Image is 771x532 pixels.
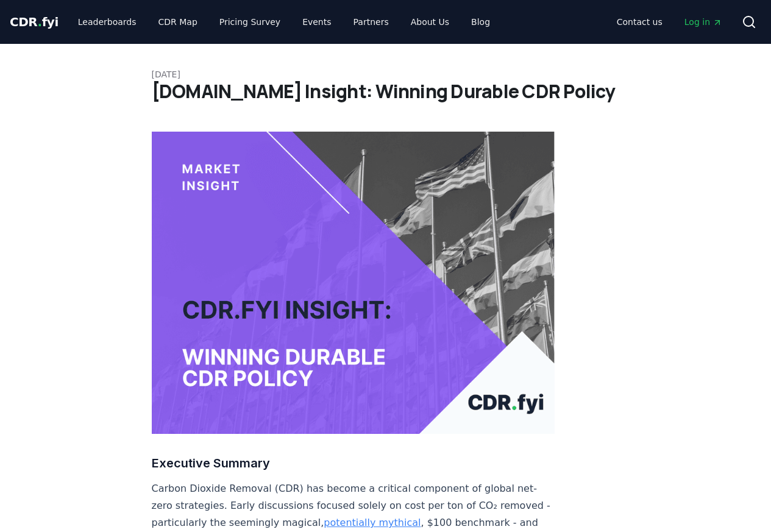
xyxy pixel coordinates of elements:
span: . [38,15,42,29]
span: Log in [684,16,722,28]
a: Log in [675,11,732,33]
a: Blog [461,11,500,33]
a: Events [293,11,341,33]
a: CDR.fyi [10,13,59,30]
a: Pricing Survey [210,11,290,33]
h3: Executive Summary [152,453,555,473]
a: Leaderboards [68,11,146,33]
span: CDR fyi [10,15,59,29]
h1: [DOMAIN_NAME] Insight: Winning Durable CDR Policy [152,80,620,102]
a: About Us [401,11,459,33]
a: Partners [344,11,399,33]
nav: Main [68,11,500,33]
img: blog post image [152,132,555,434]
nav: Main [607,11,732,33]
p: [DATE] [152,68,620,80]
a: Contact us [607,11,672,33]
a: CDR Map [149,11,207,33]
a: potentially mythical [324,517,421,528]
